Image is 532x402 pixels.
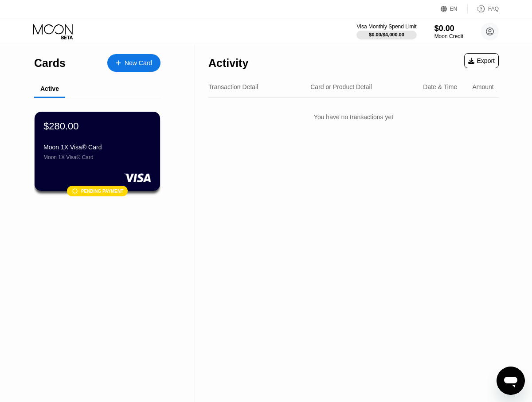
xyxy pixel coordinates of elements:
[468,57,495,64] div: Export
[43,144,151,151] div: Moon 1X Visa® Card
[81,189,124,194] div: Pending payment
[434,24,463,33] div: $0.00
[208,83,258,90] div: Transaction Detail
[441,4,468,13] div: EN
[34,57,66,70] div: Cards
[369,32,404,37] div: $0.00 / $4,000.00
[497,367,525,395] iframe: Button to launch messaging window
[434,24,463,39] div: $0.00Moon Credit
[43,154,151,160] div: Moon 1X Visa® Card
[40,85,59,92] div: Active
[71,187,78,195] div: 
[208,57,248,70] div: Activity
[43,121,79,132] div: $280.00
[356,23,416,30] div: Visa Monthly Spend Limit
[35,112,160,191] div: $280.00Moon 1X Visa® CardMoon 1X Visa® CardPending payment
[107,54,160,72] div: New Card
[434,33,463,39] div: Moon Credit
[488,6,499,12] div: FAQ
[473,83,494,90] div: Amount
[208,105,499,129] div: You have no transactions yet
[125,59,152,67] div: New Card
[356,23,416,39] div: Visa Monthly Spend Limit$0.00/$4,000.00
[450,6,458,12] div: EN
[423,83,457,90] div: Date & Time
[468,4,499,13] div: FAQ
[464,53,499,68] div: Export
[310,83,372,90] div: Card or Product Detail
